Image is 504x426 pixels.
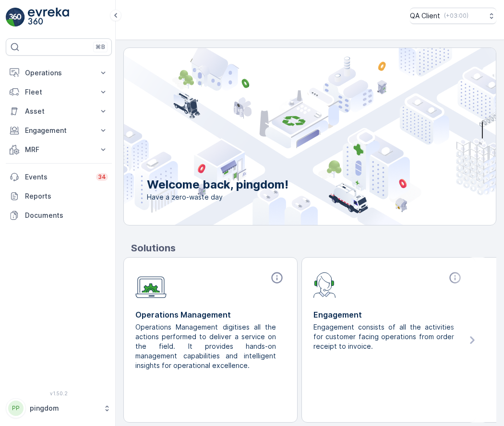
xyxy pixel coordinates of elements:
a: Documents [6,206,112,225]
p: Solutions [131,241,496,255]
p: QA Client [410,11,440,21]
p: Operations Management digitises all the actions performed to deliver a service on the field. It p... [135,322,278,370]
p: Operations Management [135,309,286,320]
span: v 1.50.2 [6,390,112,396]
p: MRF [25,145,93,154]
p: Operations [25,68,93,78]
img: module-icon [313,271,336,298]
p: Reports [25,191,108,201]
span: Have a zero-waste day [147,192,288,202]
p: 34 [98,173,106,181]
p: Documents [25,211,108,220]
img: logo_light-DOdMpM7g.png [28,8,69,27]
img: city illustration [81,48,496,225]
p: ⌘B [96,43,105,51]
p: Fleet [25,87,93,97]
img: module-icon [135,271,167,298]
p: pingdom [30,403,98,413]
a: Events34 [6,167,112,187]
p: Asset [25,106,93,116]
p: Events [25,172,90,182]
button: QA Client(+03:00) [410,8,496,24]
p: Welcome back, pingdom! [147,177,288,192]
p: Engagement consists of all the activities for customer facing operations from order receipt to in... [313,322,456,351]
button: Asset [6,102,112,121]
button: Engagement [6,121,112,140]
button: Operations [6,63,112,83]
button: Fleet [6,83,112,102]
img: logo [6,8,25,27]
p: ( +03:00 ) [444,12,468,20]
p: Engagement [25,126,93,135]
button: MRF [6,140,112,159]
a: Reports [6,187,112,206]
button: PPpingdom [6,398,112,418]
p: Engagement [313,309,464,320]
div: PP [8,401,24,416]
